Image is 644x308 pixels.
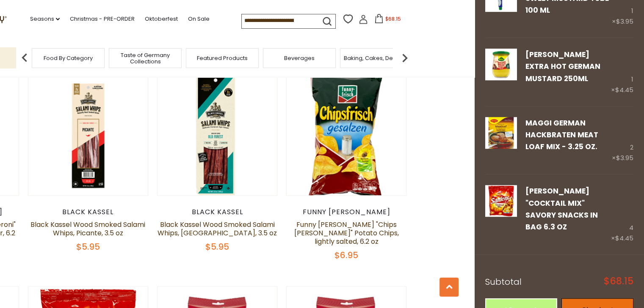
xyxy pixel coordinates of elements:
span: $4.45 [615,234,633,243]
a: Seasons [30,14,60,24]
img: Lorenz "Cocktail Mix" Savory Snacks in Bag 6.3 oz [485,185,517,217]
div: Black Kassel [157,208,278,216]
a: [PERSON_NAME] "Cocktail Mix" Savory Snacks in Bag 6.3 oz [525,186,598,232]
span: Subtotal [485,276,522,288]
span: $3.95 [616,17,633,26]
a: Maggi German Hackbraten Meat Loaf Mix - 3.25 oz. [525,118,598,152]
a: Funny [PERSON_NAME] "Chips [PERSON_NAME]" Potato Chips, lightly salted, 6.2 oz [294,220,399,246]
a: Lorenz "Cocktail Mix" Savory Snacks in Bag 6.3 oz [485,185,517,244]
button: $68.15 [370,14,406,27]
span: $68.15 [385,15,401,22]
div: Black Kassel [28,208,149,216]
span: $3.95 [616,153,633,162]
a: Food By Category [44,55,93,61]
a: [PERSON_NAME] Extra Hot German Mustard 250ml [525,49,600,84]
img: Funny Frisch "Chips Frish" Potato Chips, lightly salted, 6.2 oz [287,76,406,195]
a: Kuehne Extra Hot German Mustard 250ml [485,49,517,95]
div: 2 × [612,117,633,164]
img: next arrow [396,49,413,66]
img: Black Kassel Wood Smoked Salami Whips, Picante, 3.5 oz [28,76,148,195]
a: Maggi German Hackbraten Meat Loaf Mix [485,117,517,164]
a: Black Kassel Wood Smoked Salami Whips, [GEOGRAPHIC_DATA], 3.5 oz [158,220,277,238]
div: 1 × [611,49,633,95]
img: Black Kassel Wood Smoked Salami Whips, Old Forest, 3.5 oz [158,76,277,195]
a: Christmas - PRE-ORDER [70,14,134,24]
div: 4 × [611,185,633,244]
span: $6.95 [334,249,358,261]
span: $5.95 [76,241,100,253]
a: Oktoberfest [144,14,177,24]
a: Featured Products [197,55,248,61]
a: Beverages [284,55,315,61]
img: previous arrow [16,49,33,66]
div: Funny [PERSON_NAME] [286,208,407,216]
a: On Sale [188,14,209,24]
span: $4.45 [615,85,633,94]
a: Baking, Cakes, Desserts [344,55,409,61]
span: $5.95 [205,241,229,253]
img: Kuehne Extra Hot German Mustard 250ml [485,49,517,80]
span: $68.15 [604,277,633,286]
a: Taste of Germany Collections [111,52,179,65]
img: Maggi German Hackbraten Meat Loaf Mix [485,117,517,149]
a: Black Kassel Wood Smoked Salami Whips, Picante, 3.5 oz [30,220,145,238]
